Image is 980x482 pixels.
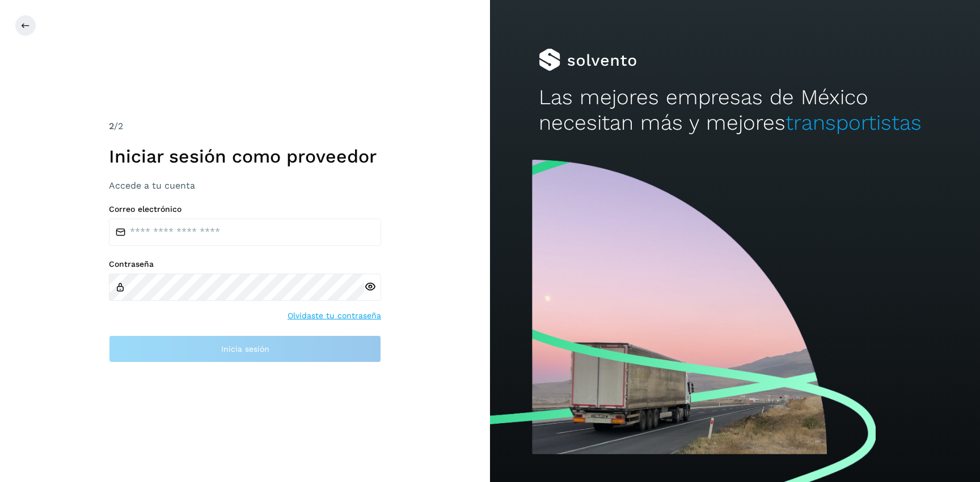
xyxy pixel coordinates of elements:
[109,120,381,133] div: /2
[109,121,114,131] span: 2
[109,259,381,269] label: Contraseña
[288,310,381,322] a: Olvidaste tu contraseña
[109,180,381,191] h3: Accede a tu cuenta
[221,345,269,353] span: Inicia sesión
[785,110,922,135] span: transportistas
[109,204,381,214] label: Correo electrónico
[109,146,381,167] h1: Iniciar sesión como proveedor
[109,335,381,362] button: Inicia sesión
[539,85,931,135] h2: Las mejores empresas de México necesitan más y mejores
